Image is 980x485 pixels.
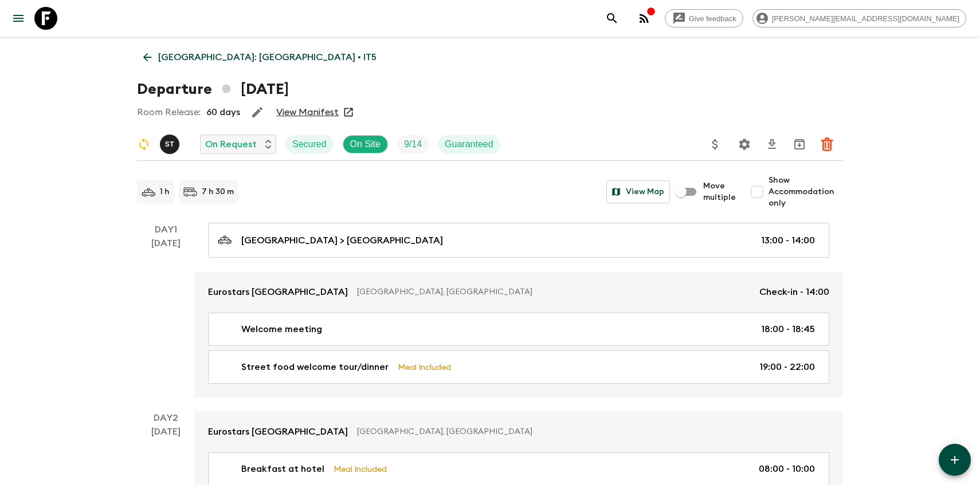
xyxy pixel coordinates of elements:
[208,285,348,299] p: Eurostars [GEOGRAPHIC_DATA]
[137,223,194,236] p: Day 1
[761,322,815,336] p: 18:00 - 18:45
[761,234,815,247] p: 13:00 - 14:00
[601,7,624,30] button: search adventures
[397,135,429,153] div: Trip Fill
[788,133,811,156] button: Archive (Completed, Cancelled or Unsynced Departures only)
[205,137,257,151] p: On Request
[759,462,815,476] p: 08:00 - 10:00
[357,286,750,298] p: [GEOGRAPHIC_DATA], [GEOGRAPHIC_DATA]
[194,411,843,452] a: Eurostars [GEOGRAPHIC_DATA][GEOGRAPHIC_DATA], [GEOGRAPHIC_DATA]
[206,105,240,119] p: 60 days
[137,411,194,425] p: Day 2
[704,133,727,156] button: Update Price, Early Bird Discount and Costs
[816,133,838,156] button: Delete
[357,426,820,437] p: [GEOGRAPHIC_DATA], [GEOGRAPHIC_DATA]
[759,285,829,299] p: Check-in - 14:00
[398,361,451,373] p: Meal Included
[445,137,493,151] p: Guaranteed
[276,107,339,118] a: View Manifest
[137,46,383,69] a: [GEOGRAPHIC_DATA]: [GEOGRAPHIC_DATA] • IT5
[165,140,175,149] p: S T
[769,175,843,209] span: Show Accommodation only
[241,462,324,476] p: Breakfast at hotel
[606,180,670,203] button: View Map
[766,14,966,23] span: [PERSON_NAME][EMAIL_ADDRESS][DOMAIN_NAME]
[761,133,783,156] button: Download CSV
[158,50,377,64] p: [GEOGRAPHIC_DATA]: [GEOGRAPHIC_DATA] • IT5
[137,137,151,151] svg: Sync Required - Changes detected
[208,350,829,384] a: Street food welcome tour/dinnerMeal Included19:00 - 22:00
[137,105,201,119] p: Room Release:
[208,313,829,346] a: Welcome meeting18:00 - 18:45
[151,236,181,397] div: [DATE]
[194,271,843,313] a: Eurostars [GEOGRAPHIC_DATA][GEOGRAPHIC_DATA], [GEOGRAPHIC_DATA]Check-in - 14:00
[752,9,966,27] div: [PERSON_NAME][EMAIL_ADDRESS][DOMAIN_NAME]
[703,180,736,203] span: Move multiple
[208,425,348,439] p: Eurostars [GEOGRAPHIC_DATA]
[241,322,322,336] p: Welcome meeting
[160,186,170,198] p: 1 h
[160,135,182,154] button: ST
[683,14,743,23] span: Give feedback
[160,138,182,147] span: Simona Timpanaro
[7,7,30,30] button: menu
[343,135,388,153] div: On Site
[404,137,422,151] p: 9 / 14
[241,360,389,374] p: Street food welcome tour/dinner
[292,137,327,151] p: Secured
[334,463,387,475] p: Meal Included
[202,186,234,198] p: 7 h 30 m
[350,137,381,151] p: On Site
[208,223,829,258] a: [GEOGRAPHIC_DATA] > [GEOGRAPHIC_DATA]13:00 - 14:00
[759,360,815,374] p: 19:00 - 22:00
[733,133,756,156] button: Settings
[285,135,334,153] div: Secured
[665,9,743,27] a: Give feedback
[241,234,443,247] p: [GEOGRAPHIC_DATA] > [GEOGRAPHIC_DATA]
[137,78,289,101] h1: Departure [DATE]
